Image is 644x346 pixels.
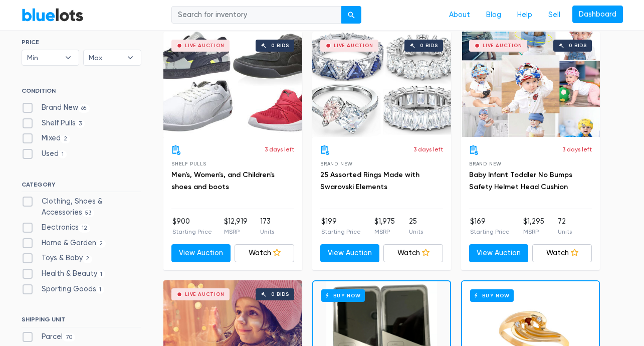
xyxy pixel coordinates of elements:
[22,316,141,327] h6: SHIPPING UNIT
[22,181,141,192] h6: CATEGORY
[470,216,510,236] li: $169
[76,120,85,128] span: 3
[22,238,106,249] label: Home & Garden
[96,286,105,294] span: 1
[409,216,423,236] li: 25
[120,50,141,65] b: ▾
[22,118,85,129] label: Shelf Pulls
[321,216,361,236] li: $199
[22,148,67,159] label: Used
[27,50,60,65] span: Min
[523,216,544,236] li: $1,295
[320,170,419,191] a: 25 Assorted Rings Made with Swarovski Elements
[540,6,568,25] a: Sell
[461,32,600,137] a: Live Auction 0 bids
[558,216,572,236] li: 72
[271,292,289,297] div: 0 bids
[22,268,106,279] label: Health & Beauty
[22,87,141,98] h6: CONDITION
[235,244,294,262] a: Watch
[171,6,342,24] input: Search for inventory
[469,170,572,191] a: Baby Infant Toddler No Bumps Safety Helmet Head Cushion
[532,244,592,262] a: Watch
[509,6,540,25] a: Help
[171,170,275,191] a: Men's, Women's, and Children's shoes and boots
[63,333,76,341] span: 70
[22,39,141,46] h6: PRICE
[558,227,572,236] p: Units
[59,150,67,158] span: 1
[260,216,274,236] li: 173
[469,244,529,262] a: View Auction
[22,331,76,342] label: Parcel
[89,50,122,65] span: Max
[374,216,395,236] li: $1,975
[96,240,106,248] span: 2
[61,135,71,143] span: 2
[22,133,71,144] label: Mixed
[224,227,248,236] p: MSRP
[478,6,509,25] a: Blog
[260,227,274,236] p: Units
[483,43,522,48] div: Live Auction
[321,289,365,302] h6: Buy Now
[420,43,438,48] div: 0 bids
[271,43,289,48] div: 0 bids
[470,227,510,236] p: Starting Price
[470,289,514,302] h6: Buy Now
[171,161,206,166] span: Shelf Pulls
[22,102,90,113] label: Brand New
[469,161,502,166] span: Brand New
[569,43,587,48] div: 0 bids
[22,222,91,233] label: Electronics
[572,6,623,24] a: Dashboard
[562,145,592,154] p: 3 days left
[78,104,90,112] span: 65
[22,8,84,22] a: BlueLots
[413,145,443,154] p: 3 days left
[185,292,225,297] div: Live Auction
[321,227,361,236] p: Starting Price
[320,161,353,166] span: Brand New
[383,244,443,262] a: Watch
[312,32,451,137] a: Live Auction 0 bids
[22,284,105,295] label: Sporting Goods
[58,50,79,65] b: ▾
[172,216,212,236] li: $900
[441,6,478,25] a: About
[83,255,93,263] span: 2
[523,227,544,236] p: MSRP
[22,196,141,218] label: Clothing, Shoes & Accessories
[224,216,248,236] li: $12,919
[172,227,212,236] p: Starting Price
[334,43,373,48] div: Live Auction
[185,43,225,48] div: Live Auction
[163,32,302,137] a: Live Auction 0 bids
[22,253,93,264] label: Toys & Baby
[79,224,91,232] span: 12
[97,270,106,278] span: 1
[82,209,95,217] span: 53
[265,145,294,154] p: 3 days left
[320,244,380,262] a: View Auction
[409,227,423,236] p: Units
[374,227,395,236] p: MSRP
[171,244,231,262] a: View Auction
